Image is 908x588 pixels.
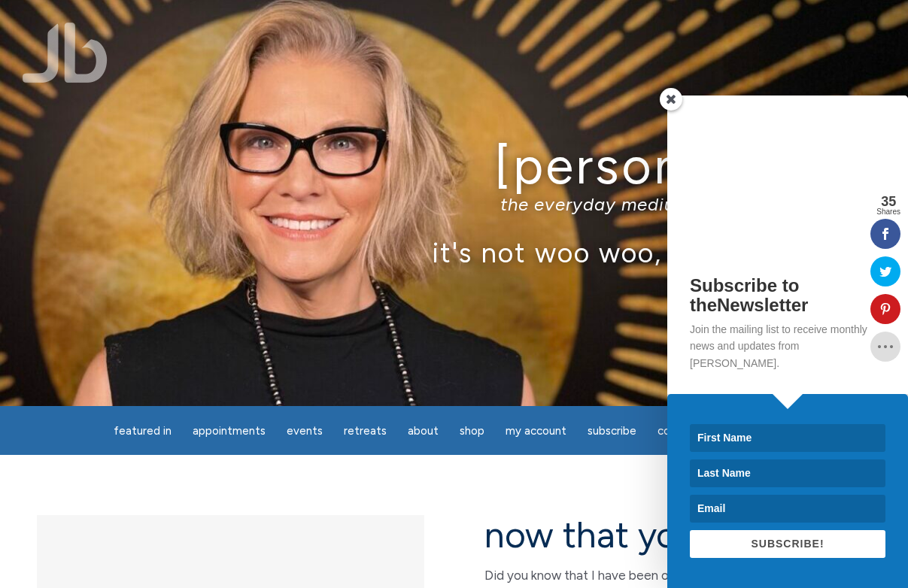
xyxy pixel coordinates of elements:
[451,417,493,446] a: Shop
[344,424,387,438] span: Retreats
[408,424,439,438] span: About
[114,424,172,438] span: featured in
[484,515,872,555] h2: now that you are here…
[45,193,862,215] p: the everyday medium™, intuitive teacher
[278,417,332,446] a: Events
[690,530,885,558] button: SUBSCRIBE!
[45,236,862,268] p: it's not woo woo, it's true true™
[497,417,575,446] a: My Account
[23,23,108,83] img: Jamie Butler. The Everyday Medium
[751,538,824,550] span: SUBSCRIBE!
[690,276,885,316] h2: Subscribe to theNewsletter
[399,417,448,446] a: About
[876,208,900,216] span: Shares
[690,424,885,452] input: First Name
[287,424,323,438] span: Events
[105,417,181,446] a: featured in
[460,424,484,438] span: Shop
[690,321,885,371] p: Join the mailing list to receive monthly news and updates from [PERSON_NAME].
[193,424,266,438] span: Appointments
[335,417,396,446] a: Retreats
[690,495,885,523] input: Email
[876,195,900,208] span: 35
[690,459,885,487] input: Last Name
[45,138,862,194] h1: [PERSON_NAME]
[184,417,275,446] a: Appointments
[506,424,566,438] span: My Account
